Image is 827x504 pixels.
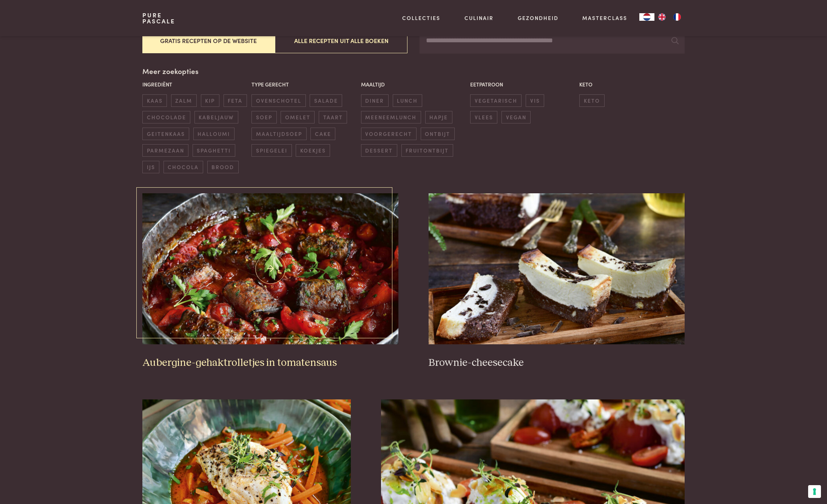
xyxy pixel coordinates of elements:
span: soep [251,111,276,123]
a: Culinair [464,14,494,22]
span: brood [207,161,239,173]
span: ijs [142,161,159,173]
span: ontbijt [421,128,455,140]
span: vegan [501,111,531,123]
h3: Brownie-cheesecake [429,356,685,370]
span: diner [361,94,389,107]
span: chocolade [142,111,190,123]
span: spiegelei [251,144,292,157]
a: Collecties [402,14,440,22]
span: fruitontbijt [401,144,453,157]
img: Brownie-cheesecake [429,193,685,344]
span: ovenschotel [251,94,305,107]
button: Uw voorkeuren voor toestemming voor trackingtechnologieën [808,485,821,498]
span: meeneemlunch [361,111,421,123]
p: Maaltijd [361,80,466,88]
span: omelet [281,111,315,123]
p: Ingrediënt [142,80,248,88]
a: Aubergine-gehaktrolletjes in tomatensaus Aubergine-gehaktrolletjes in tomatensaus [142,193,398,369]
aside: Language selected: Nederlands [639,13,685,21]
a: FR [670,13,685,21]
h3: Aubergine-gehaktrolletjes in tomatensaus [142,356,398,370]
span: keto [579,94,604,107]
a: EN [654,13,670,21]
span: voorgerecht [361,128,417,140]
span: taart [319,111,347,123]
span: spaghetti [193,144,235,157]
span: vlees [470,111,497,123]
span: vis [526,94,544,107]
a: Masterclass [582,14,627,22]
p: Keto [579,80,685,88]
div: Language [639,13,654,21]
span: parmezaan [142,144,188,157]
span: geitenkaas [142,128,189,140]
span: kabeljauw [194,111,238,123]
span: koekjes [296,144,330,157]
button: Alle recepten uit alle boeken [275,28,407,53]
span: vegetarisch [470,94,522,107]
img: Aubergine-gehaktrolletjes in tomatensaus [142,193,398,344]
span: cake [310,128,335,140]
span: dessert [361,144,397,157]
p: Eetpatroon [470,80,576,88]
p: Type gerecht [251,80,357,88]
button: Gratis recepten op de website [142,28,275,53]
a: Brownie-cheesecake Brownie-cheesecake [429,193,685,369]
span: hapje [425,111,452,123]
a: Gezondheid [518,14,559,22]
ul: Language list [654,13,685,21]
span: kip [201,94,219,107]
a: NL [639,13,654,21]
span: feta [224,94,247,107]
span: halloumi [193,128,235,140]
span: kaas [142,94,167,107]
a: PurePascale [142,12,175,24]
span: maaltijdsoep [251,128,306,140]
span: salade [310,94,342,107]
span: zalm [171,94,197,107]
span: chocola [164,161,203,173]
span: lunch [393,94,422,107]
